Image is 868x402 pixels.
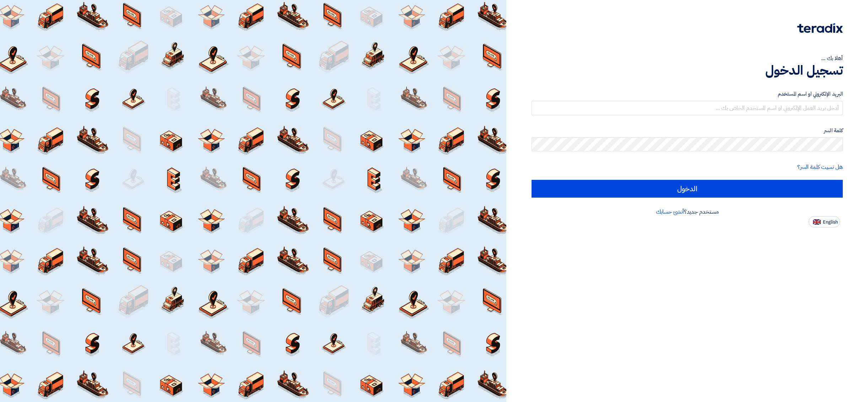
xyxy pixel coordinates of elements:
[532,90,843,98] label: البريد الإلكتروني او اسم المستخدم
[532,180,843,198] input: الدخول
[532,54,843,63] div: أهلا بك ...
[797,163,843,171] a: هل نسيت كلمة السر؟
[809,216,840,227] button: English
[797,23,843,33] img: Teradix logo
[813,219,821,225] img: en-US.png
[532,208,843,216] div: مستخدم جديد؟
[656,208,684,216] a: أنشئ حسابك
[532,63,843,78] h1: تسجيل الدخول
[823,220,838,225] span: English
[532,101,843,115] input: أدخل بريد العمل الإلكتروني او اسم المستخدم الخاص بك ...
[532,127,843,135] label: كلمة السر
